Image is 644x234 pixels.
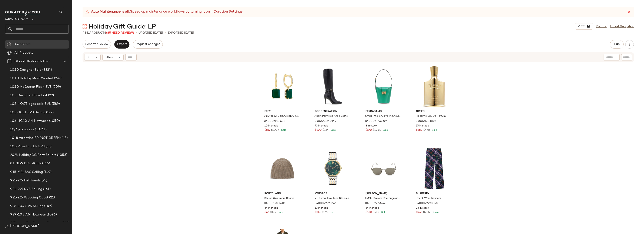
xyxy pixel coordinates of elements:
span: 10 in stock [264,124,278,128]
span: 9.21-9.27 SVS Selling [10,187,42,192]
span: View [577,25,585,28]
span: (149) [43,204,52,209]
img: 0400022490093_VINECHECK [413,147,455,190]
span: $670 [366,128,372,132]
span: (1050) [48,119,60,123]
span: Millesime Eau De Parfum [416,114,446,118]
span: (21) [48,195,55,200]
span: 9.28-10.4 SVS Selling [10,204,43,209]
span: 54 in stock [366,206,379,210]
span: Ferragamo [366,110,401,113]
a: Curation Settings [213,9,243,14]
span: Saks OFF 5TH [5,14,28,22]
span: 73 in stock [315,124,328,128]
span: (515) [41,161,50,166]
span: Small Trifolio Calfskin Shoulder Bag [365,114,401,118]
span: 10.5-10.11 SVS Selling [10,110,45,115]
span: 0400021640149 [314,119,336,123]
span: Sale [380,211,386,214]
span: Ribbed Cashmere Beanie [264,197,294,200]
span: All Products [14,50,33,55]
button: Send for Review [83,40,111,49]
span: $380 [416,128,423,132]
button: Request changes [133,40,163,49]
span: $100 [315,128,322,132]
span: (0) [64,221,70,226]
span: 59MM Rimless Rectangular Sunglasses [365,197,401,200]
span: 8.1 NEW DFS -KEEP [10,161,41,166]
button: View [575,23,593,30]
span: 4861 [83,31,90,34]
img: 0400024796209_GREEN [362,65,405,108]
span: Export [117,43,127,46]
span: (48) [61,136,68,141]
span: (85 Need Review) [106,31,134,34]
span: 9.15-9.21 SVS Selling [10,170,43,175]
span: Sale [431,129,437,132]
span: Check Wool Trousers [416,197,441,200]
span: 9.21-9.27 Wedding Guest [10,195,48,200]
span: $135 [270,211,276,214]
span: (224) [53,76,62,81]
span: Send for Review [85,43,108,46]
span: $358 [315,211,321,214]
span: 10.6-10.10 AM Newness [10,119,48,123]
span: 0400024796209 [365,119,387,123]
span: 10.3 - OCT aged sale SVS [10,102,51,106]
span: Sale [330,129,336,132]
span: 23 in stock [416,206,429,210]
span: Global Clipboards [14,59,42,64]
span: 10-8 Valentino BP (NOT GREEN) [10,136,61,141]
span: Filters [105,55,113,60]
span: 9.29-10.3 AM Newness [10,212,46,217]
span: • [136,30,137,35]
div: Products [83,31,134,35]
span: A/B test - Top Dresses: Dresses LP [10,221,64,226]
span: Effy [264,110,300,113]
span: Sort [87,55,93,60]
span: Burberry [416,192,452,196]
span: (25) [41,178,47,183]
span: Sale [329,211,335,214]
span: $66 [264,211,269,214]
span: 10.8 Valentino BP SVS [10,144,45,149]
span: 9.21-9.27 Fall Trends [10,178,41,183]
span: $180 [366,211,372,214]
span: $895 [322,211,328,214]
span: [PERSON_NAME] [366,192,401,196]
strong: Auto Maintenance is off. [91,9,130,14]
span: Versace [315,192,351,196]
span: Creed [416,110,452,113]
a: Details [596,24,607,29]
img: svg%3e [7,42,11,46]
span: (177) [45,110,54,115]
p: Exported [DATE] [167,31,194,35]
span: (48) [45,144,52,149]
span: Abbin Point Toe Knee Boots [314,114,348,118]
span: 2024 Holiday GG Best Sellers [10,153,56,158]
button: Export [114,40,129,49]
span: $550 [373,211,379,214]
span: • [165,30,166,35]
span: (589) [51,102,60,106]
span: (1056) [56,153,67,158]
span: 0400022920667 [314,202,336,205]
span: 0400022490093 [416,202,438,205]
img: 0400022920667 [311,147,354,190]
img: svg%3e [5,225,9,228]
img: 0400021640149 [311,65,354,108]
span: Sale [433,211,439,214]
span: 64 in stock [264,206,278,210]
span: Sale [277,211,283,214]
img: svg%3e [83,24,87,29]
span: $164 [323,128,329,132]
img: 0400022725949_GUNMETALSMOKE [362,147,405,190]
a: Latest Snapshot [610,24,634,29]
span: Holiday Gift Guide: LP [89,23,156,31]
button: Hub [610,40,624,49]
span: $1.75K [373,128,381,132]
span: (34) [42,59,50,64]
span: 10.10 Designer Sale [10,67,41,72]
p: updated [DATE] [139,31,163,35]
img: 0400017128125 [413,65,455,108]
